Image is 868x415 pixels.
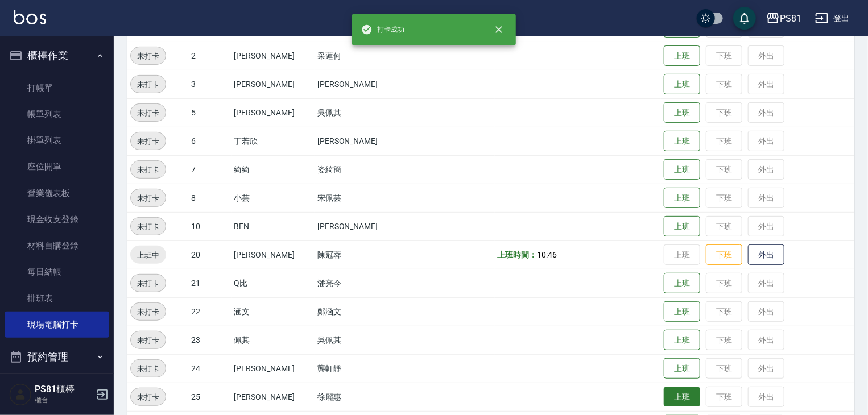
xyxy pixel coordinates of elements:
[5,342,109,372] button: 預約管理
[664,45,700,67] button: 上班
[130,249,166,261] span: 上班中
[188,127,232,155] td: 6
[35,395,93,405] p: 櫃台
[232,42,315,70] td: [PERSON_NAME]
[9,383,32,406] img: Person
[361,24,404,35] span: 打卡成功
[315,383,411,411] td: 徐麗惠
[131,78,166,90] span: 未打卡
[315,42,411,70] td: 采蓮何
[5,312,109,338] a: 現場電腦打卡
[188,354,232,383] td: 24
[315,155,411,184] td: 姿綺簡
[498,250,538,259] b: 上班時間：
[5,206,109,233] a: 現金收支登錄
[131,50,166,62] span: 未打卡
[706,244,742,265] button: 下班
[5,41,109,70] button: 櫃檯作業
[664,273,700,294] button: 上班
[315,326,411,354] td: 吳佩其
[5,259,109,285] a: 每日結帳
[232,155,315,184] td: 綺綺
[188,240,232,269] td: 20
[5,127,109,153] a: 掛單列表
[188,184,232,212] td: 8
[232,240,315,269] td: [PERSON_NAME]
[315,297,411,326] td: 鄭涵文
[131,135,166,147] span: 未打卡
[5,233,109,259] a: 材料自購登錄
[188,326,232,354] td: 23
[537,250,557,259] span: 10:46
[131,192,166,204] span: 未打卡
[664,216,700,237] button: 上班
[232,326,315,354] td: 佩其
[232,212,315,240] td: BEN
[131,107,166,119] span: 未打卡
[232,98,315,127] td: [PERSON_NAME]
[5,75,109,101] a: 打帳單
[188,98,232,127] td: 5
[232,184,315,212] td: 小芸
[131,164,166,176] span: 未打卡
[315,212,411,240] td: [PERSON_NAME]
[315,70,411,98] td: [PERSON_NAME]
[486,17,511,42] button: close
[232,297,315,326] td: 涵文
[664,330,700,351] button: 上班
[232,354,315,383] td: [PERSON_NAME]
[664,159,700,180] button: 上班
[315,269,411,297] td: 潘亮今
[811,8,854,29] button: 登出
[131,334,166,346] span: 未打卡
[14,10,46,24] img: Logo
[780,11,801,26] div: PS81
[5,180,109,206] a: 營業儀表板
[5,372,109,401] button: 報表及分析
[748,244,784,265] button: 外出
[131,306,166,318] span: 未打卡
[664,387,700,407] button: 上班
[188,297,232,326] td: 22
[131,277,166,289] span: 未打卡
[664,358,700,379] button: 上班
[664,301,700,322] button: 上班
[664,74,700,95] button: 上班
[232,127,315,155] td: 丁若欣
[188,269,232,297] td: 21
[733,7,756,30] button: save
[188,383,232,411] td: 25
[5,153,109,180] a: 座位開單
[232,269,315,297] td: Q比
[5,101,109,127] a: 帳單列表
[188,70,232,98] td: 3
[315,354,411,383] td: 龔軒靜
[315,184,411,212] td: 宋佩芸
[664,102,700,123] button: 上班
[664,131,700,152] button: 上班
[35,384,93,395] h5: PS81櫃檯
[131,391,166,403] span: 未打卡
[188,155,232,184] td: 7
[131,221,166,233] span: 未打卡
[762,7,806,30] button: PS81
[131,363,166,375] span: 未打卡
[315,127,411,155] td: [PERSON_NAME]
[5,285,109,312] a: 排班表
[232,70,315,98] td: [PERSON_NAME]
[188,42,232,70] td: 2
[315,240,411,269] td: 陳冠蓉
[315,98,411,127] td: 吳佩其
[232,383,315,411] td: [PERSON_NAME]
[664,188,700,209] button: 上班
[188,212,232,240] td: 10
